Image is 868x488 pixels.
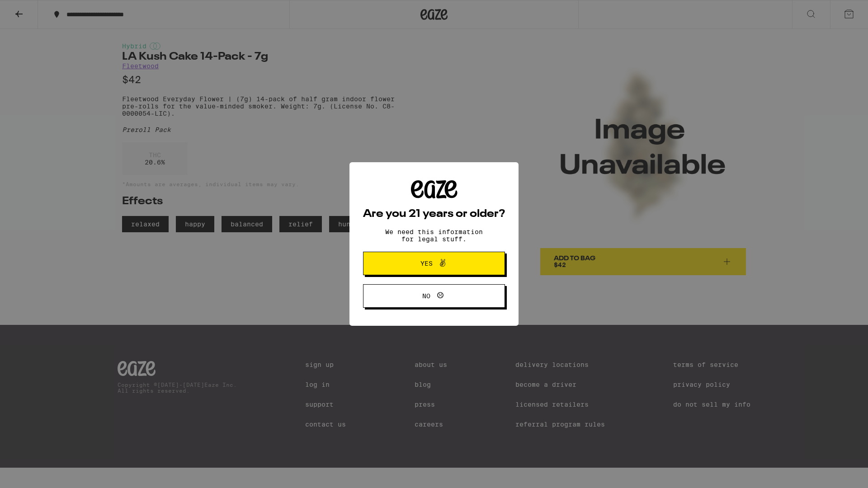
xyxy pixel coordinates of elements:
button: No [363,284,505,308]
h2: Are you 21 years or older? [363,209,505,220]
span: No [422,293,430,299]
button: Yes [363,252,505,275]
p: We need this information for legal stuff. [377,228,491,243]
span: Yes [420,260,433,267]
